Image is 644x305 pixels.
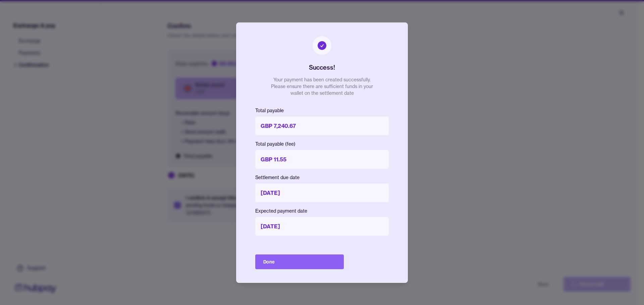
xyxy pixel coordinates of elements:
p: Total payable [255,107,389,114]
p: Settlement due date [255,174,389,181]
p: GBP 11.55 [255,150,389,169]
h2: Success! [309,63,335,72]
p: Your payment has been created successfully. Please ensure there are sufficient funds in your wall... [268,76,376,96]
p: GBP 7,240.67 [255,117,389,135]
p: [DATE] [255,183,389,202]
p: Total payable (fee) [255,141,389,147]
button: Done [255,254,344,269]
p: Expected payment date [255,208,389,214]
p: [DATE] [255,217,389,236]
